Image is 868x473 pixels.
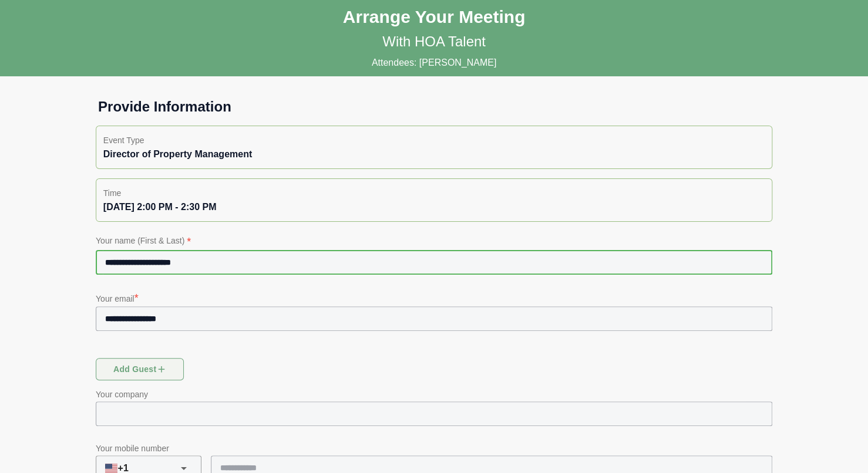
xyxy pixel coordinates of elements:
[382,32,486,51] p: With HOA Talent
[103,200,765,214] div: [DATE] 2:00 PM - 2:30 PM
[343,6,526,28] h1: Arrange Your Meeting
[89,97,779,116] h1: Provide Information
[96,290,772,306] p: Your email
[103,186,765,200] p: Time
[103,133,765,147] p: Event Type
[96,358,184,380] button: Add guest
[96,441,772,455] p: Your mobile number
[372,56,497,70] p: Attendees: [PERSON_NAME]
[103,147,765,161] div: Director of Property Management
[96,234,772,250] p: Your name (First & Last)
[113,358,167,380] span: Add guest
[96,387,772,401] p: Your company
